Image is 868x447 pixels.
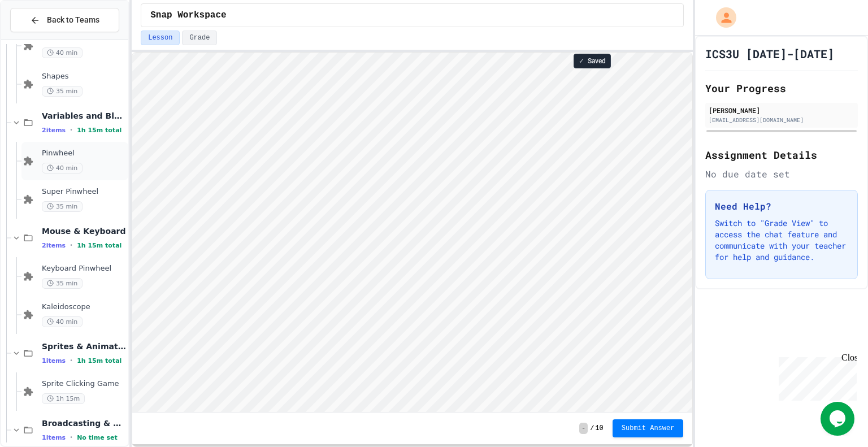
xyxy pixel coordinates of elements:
span: 1h 15m total [77,357,121,364]
span: Sprite Clicking Game [42,379,126,389]
span: - [579,423,588,434]
iframe: chat widget [821,402,857,436]
span: Variables and Blocks [42,111,126,121]
span: Saved [588,57,606,66]
span: ✓ [579,57,584,66]
iframe: chat widget [774,353,857,401]
div: [EMAIL_ADDRESS][DOMAIN_NAME] [709,116,854,124]
span: • [70,241,72,250]
span: Keyboard Pinwheel [42,264,126,274]
span: 1h 15m total [77,127,121,134]
button: Grade [182,31,217,45]
div: My Account [704,5,739,31]
span: 2 items [42,242,66,249]
span: Back to Teams [47,14,99,26]
span: Shapes [42,72,126,81]
div: Chat with us now!Close [5,5,78,72]
span: 1h 15m [42,393,85,404]
button: Submit Answer [613,419,684,437]
span: 35 min [42,278,83,289]
span: 40 min [42,163,83,173]
span: 1h 15m total [77,242,121,249]
span: Snap Workspace [150,8,226,22]
div: [PERSON_NAME] [709,105,854,115]
span: / [590,424,594,433]
span: 40 min [42,316,83,327]
span: 10 [595,424,603,433]
span: 2 items [42,127,66,134]
button: Back to Teams [10,8,119,32]
span: Sprites & Animation [42,341,126,351]
span: Kaleidoscope [42,302,126,312]
span: 35 min [42,201,83,212]
span: 1 items [42,357,66,364]
span: No time set [77,434,118,441]
span: • [70,433,72,442]
p: Switch to "Grade View" to access the chat feature and communicate with your teacher for help and ... [715,218,848,263]
span: Submit Answer [622,424,675,433]
span: Super Pinwheel [42,187,126,197]
span: 1 items [42,434,66,441]
button: Lesson [141,31,180,45]
h3: Need Help? [715,199,848,213]
span: Broadcasting & Cloning [42,418,126,428]
iframe: Snap! Programming Environment [132,53,692,412]
div: No due date set [705,167,858,181]
h2: Assignment Details [705,147,858,163]
span: 40 min [42,47,83,58]
span: Pinwheel [42,149,126,158]
span: 35 min [42,86,83,97]
h1: ICS3U [DATE]-[DATE] [705,46,834,62]
span: • [70,356,72,365]
span: • [70,125,72,134]
h2: Your Progress [705,80,858,96]
span: Mouse & Keyboard [42,226,126,236]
